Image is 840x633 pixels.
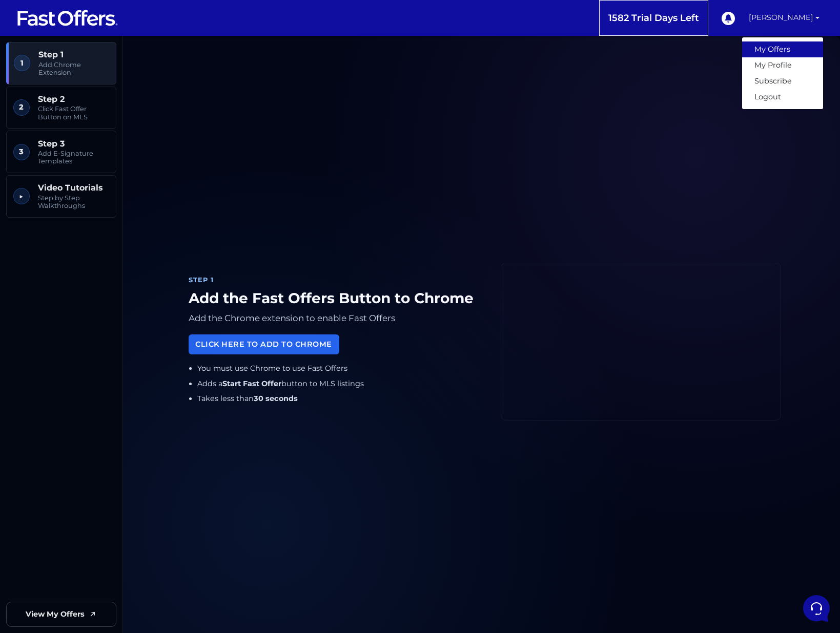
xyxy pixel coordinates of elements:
a: My Offers [742,41,823,57]
iframe: Fast Offers Chrome Extension [501,263,781,420]
span: Video Tutorials [38,183,109,193]
span: View My Offers [26,608,85,620]
p: [DATE] [169,74,189,83]
span: 2 [13,99,30,116]
span: Step 2 [38,94,109,104]
span: Fast Offers [43,113,162,123]
li: You must use Chrome to use Fast Offers [197,363,484,374]
div: Step 1 [189,275,484,285]
span: ▶︎ [13,188,30,204]
p: Help [159,343,172,352]
a: Click Here to Add to Chrome [189,334,339,354]
img: dark [24,118,36,131]
span: Step 1 [38,50,109,59]
a: 1582 Trial Days Left [600,7,708,30]
a: ▶︎ Video Tutorials Step by Step Walkthroughs [6,175,116,218]
a: 3 Step 3 Add E-Signature Templates [6,131,116,173]
span: Step by Step Walkthroughs [38,194,109,210]
a: 1 Step 1 Add Chrome Extension [6,42,116,85]
p: [DATE] [169,113,189,122]
span: Find an Answer [16,185,70,193]
h1: Add the Fast Offers Button to Chrome [189,290,484,307]
button: Messages [71,329,134,352]
li: Takes less than [197,393,484,405]
p: Add the Chrome extension to enable Fast Offers [189,311,484,326]
span: 3 [13,144,30,160]
button: Home [8,329,71,352]
img: dark [17,118,29,131]
span: Your Conversations [16,57,83,66]
a: My Profile [742,57,823,73]
span: Add E-Signature Templates [38,150,109,165]
a: Subscribe [742,73,823,89]
span: Add Chrome Extension [38,61,109,77]
button: Help [134,329,197,352]
h2: Hello [PERSON_NAME] 👋 [8,8,172,41]
span: Click Fast Offer Button on MLS [38,105,109,121]
p: Thank you. We will escalate this matter and have the support team look into it asap. [43,86,162,96]
span: Aura [43,74,162,84]
a: See all [166,57,189,66]
p: Home [31,343,48,352]
a: AuraThank you. We will escalate this matter and have the support team look into it asap.[DATE] [12,70,193,100]
iframe: Customerly Messenger Launcher [801,593,832,624]
a: Logout [742,89,823,105]
input: Search for an Article... [23,207,168,217]
div: [PERSON_NAME] [742,37,824,110]
img: dark [16,75,37,95]
p: You: yo [43,125,162,136]
a: Fast OffersYou:yo[DATE] [12,109,193,140]
strong: 30 seconds [254,394,298,403]
strong: Start Fast Offer [222,379,281,388]
p: Messages [88,343,117,352]
span: Start a Conversation [74,150,144,158]
span: Step 3 [38,139,109,149]
a: Open Help Center [128,185,189,193]
a: 2 Step 2 Click Fast Offer Button on MLS [6,87,116,129]
button: Start a Conversation [16,144,189,164]
span: 1 [14,55,30,71]
li: Adds a button to MLS listings [197,378,484,390]
a: View My Offers [6,602,116,627]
